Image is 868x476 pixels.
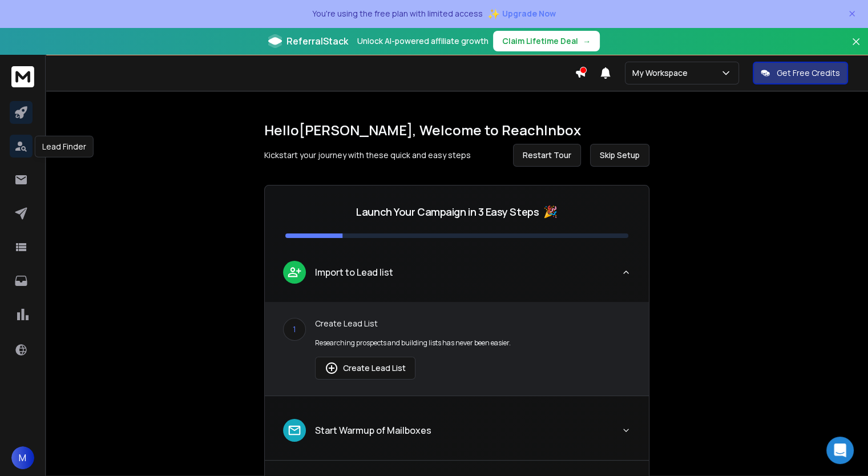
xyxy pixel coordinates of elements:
button: leadStart Warmup of Mailboxes [265,410,649,460]
button: leadImport to Lead list [265,252,649,302]
p: Kickstart your journey with these quick and easy steps [264,150,471,161]
button: Create Lead List [315,357,415,380]
div: 1 [283,318,306,341]
span: 🎉 [543,204,558,220]
button: M [11,446,34,469]
p: Start Warmup of Mailboxes [315,423,431,437]
div: leadImport to Lead list [265,302,649,396]
p: You're using the free plan with limited access [312,8,483,19]
img: lead [325,361,338,375]
div: Open Intercom Messenger [826,437,854,464]
span: Upgrade Now [502,8,556,19]
p: Get Free Credits [777,67,840,79]
button: Get Free Credits [753,62,848,84]
div: Lead Finder [35,136,94,158]
button: Skip Setup [590,144,649,167]
p: Create Lead List [315,318,631,329]
span: ReferralStack [286,34,348,48]
img: lead [287,265,302,279]
button: ✨Upgrade Now [487,2,556,25]
button: Claim Lifetime Deal→ [493,31,600,51]
p: Import to Lead list [315,265,393,279]
span: ✨ [487,6,500,22]
span: → [583,35,591,47]
h1: Hello [PERSON_NAME] , Welcome to ReachInbox [264,121,649,139]
p: Launch Your Campaign in 3 Easy Steps [356,204,539,220]
p: My Workspace [632,67,692,79]
button: Restart Tour [513,144,581,167]
span: Skip Setup [600,150,640,161]
button: Close banner [849,34,863,62]
p: Researching prospects and building lists has never been easier. [315,338,631,348]
img: lead [287,423,302,438]
p: Unlock AI-powered affiliate growth [357,35,488,47]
